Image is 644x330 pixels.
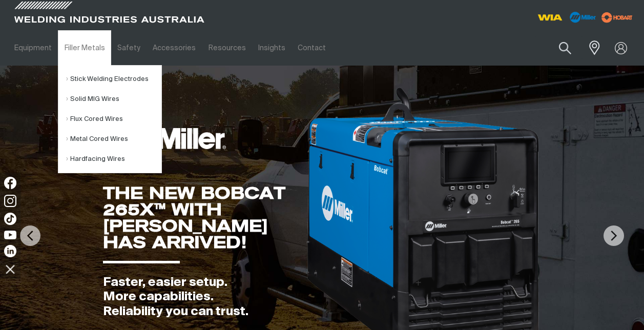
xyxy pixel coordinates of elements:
[66,89,161,109] a: Solid MIG Wires
[4,177,16,189] img: Facebook
[58,30,111,66] a: Filler Metals
[103,275,305,319] div: Faster, easier setup. More capabilities. Reliability you can trust.
[604,225,624,246] img: NextArrow
[548,36,583,60] button: Search products
[66,129,161,149] a: Metal Cored Wires
[2,260,19,278] img: hide socials
[4,195,16,207] img: Instagram
[20,225,40,246] img: PrevArrow
[66,149,161,169] a: Hardfacing Wires
[4,213,16,225] img: TikTok
[147,30,202,66] a: Accessories
[292,30,332,66] a: Contact
[598,10,636,25] img: miller
[4,231,16,239] img: YouTube
[8,30,479,66] nav: Main
[4,245,16,257] img: LinkedIn
[8,30,58,66] a: Equipment
[103,185,305,251] div: THE NEW BOBCAT 265X™ WITH [PERSON_NAME] HAS ARRIVED!
[58,65,162,173] ul: Filler Metals Submenu
[535,36,583,60] input: Product name or item number...
[252,30,292,66] a: Insights
[66,69,161,89] a: Stick Welding Electrodes
[202,30,252,66] a: Resources
[111,30,147,66] a: Safety
[66,109,161,129] a: Flux Cored Wires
